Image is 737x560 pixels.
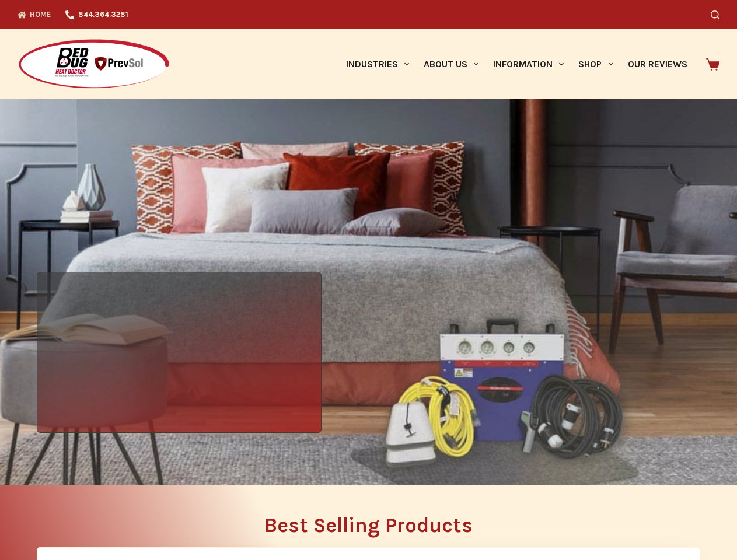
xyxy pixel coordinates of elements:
[416,29,485,99] a: About Us
[338,29,694,99] nav: Primary
[37,515,700,535] h2: Best Selling Products
[571,29,620,99] a: Shop
[711,10,719,19] button: Search
[338,29,416,99] a: Industries
[486,29,571,99] a: Information
[18,38,170,90] img: Prevsol/Bed Bug Heat Doctor
[620,29,694,99] a: Our Reviews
